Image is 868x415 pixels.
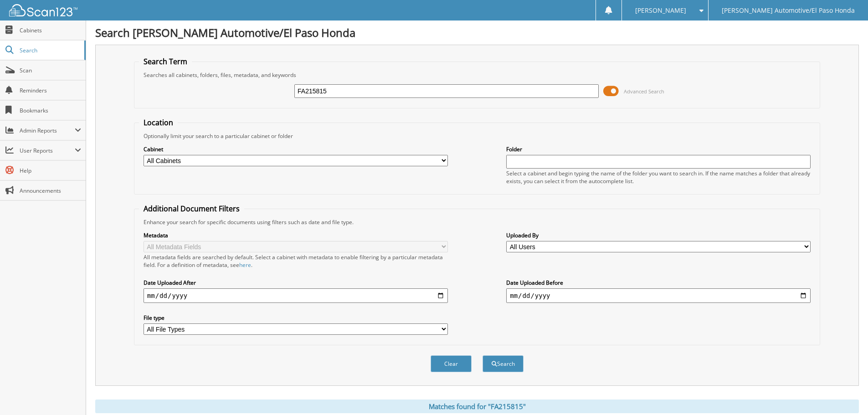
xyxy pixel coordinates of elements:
span: [PERSON_NAME] [635,8,686,13]
span: Cabinets [20,26,81,34]
span: Search [20,46,80,54]
label: File type [144,314,448,322]
span: [PERSON_NAME] Automotive/El Paso Honda [722,8,855,13]
div: Select a cabinet and begin typing the name of the folder you want to search in. If the name match... [506,169,811,185]
img: scan123-logo-white.svg [9,4,77,16]
a: here [239,261,251,269]
div: All metadata fields are searched by default. Select a cabinet with metadata to enable filtering b... [144,253,448,269]
input: end [506,288,811,303]
span: Help [20,167,81,174]
label: Cabinet [144,145,448,153]
div: Searches all cabinets, folders, files, metadata, and keywords [139,71,815,79]
span: Advanced Search [624,88,664,95]
span: Scan [20,67,81,74]
legend: Additional Document Filters [139,204,244,214]
label: Date Uploaded Before [506,279,811,287]
span: Reminders [20,87,81,94]
h1: Search [PERSON_NAME] Automotive/El Paso Honda [95,25,859,40]
label: Uploaded By [506,231,811,239]
div: Enhance your search for specific documents using filters such as date and file type. [139,218,815,226]
div: Optionally limit your search to a particular cabinet or folder [139,132,815,140]
input: start [144,288,448,303]
legend: Search Term [139,56,192,67]
span: User Reports [20,147,75,154]
label: Metadata [144,231,448,239]
span: Bookmarks [20,107,81,114]
label: Folder [506,145,811,153]
legend: Location [139,118,178,128]
button: Clear [431,355,472,372]
label: Date Uploaded After [144,279,448,287]
div: Matches found for "FA215815" [95,400,859,413]
span: Announcements [20,187,81,195]
button: Search [483,355,524,372]
span: Admin Reports [20,127,75,134]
